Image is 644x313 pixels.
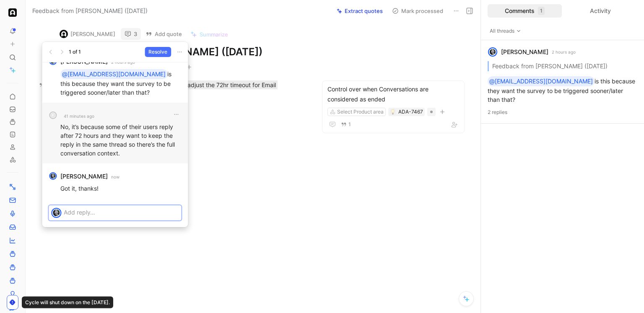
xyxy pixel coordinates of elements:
[148,48,167,56] span: Resolve
[111,173,119,181] small: now
[50,112,56,118] div: f
[50,173,56,179] img: avatar
[60,69,181,97] p: is this because they want the survey to be triggered sooner/later than that?
[22,297,113,308] div: Cycle will shut down on the [DATE].
[60,171,108,181] strong: [PERSON_NAME]
[62,69,166,79] div: @[EMAIL_ADDRESS][DOMAIN_NAME]
[145,47,171,57] button: Resolve
[64,112,94,120] small: 41 minutes ago
[60,122,181,158] p: No, it’s because some of their users reply after 72 hours and they want to keep the reply in the ...
[60,184,181,193] p: Got it, thanks!
[52,209,60,217] img: avatar
[69,48,81,56] div: 1 of 1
